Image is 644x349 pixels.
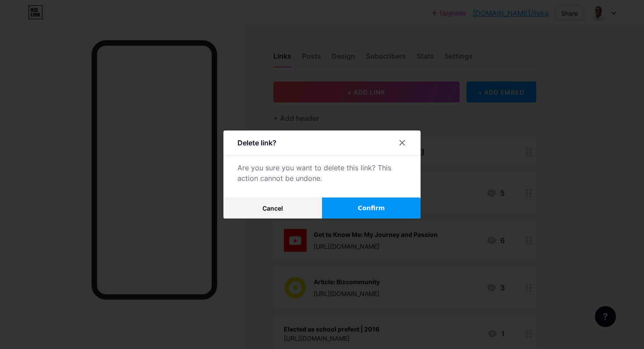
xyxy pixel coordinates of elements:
button: Cancel [223,197,322,219]
div: Are you sure you want to delete this link? This action cannot be undone. [237,162,407,183]
div: Delete link? [237,137,276,148]
button: Confirm [322,197,421,219]
span: Cancel [262,204,283,212]
span: Confirm [358,204,385,213]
